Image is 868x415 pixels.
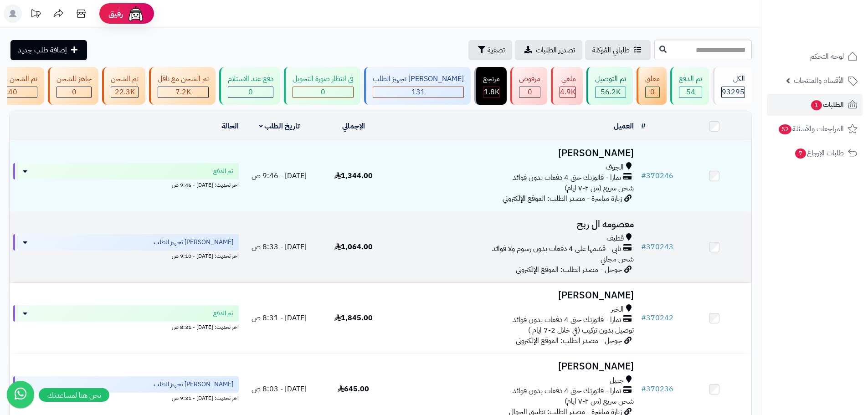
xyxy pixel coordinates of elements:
span: [DATE] - 9:46 ص [252,170,307,181]
div: 1771 [483,87,499,97]
span: إضافة طلب جديد [18,45,67,56]
span: 0 [248,87,253,97]
span: تمارا - فاتورتك حتى 4 دفعات بدون فوائد [513,386,621,396]
a: طلبات الإرجاع7 [767,142,863,164]
span: 7 [795,149,806,159]
span: تابي - قسّمها على 4 دفعات بدون رسوم ولا فوائد [492,244,621,254]
a: الحالة [221,121,239,132]
span: # [641,313,646,323]
span: زيارة مباشرة - مصدر الطلب: الموقع الإلكتروني [503,193,622,204]
h3: [PERSON_NAME] [394,361,634,372]
span: توصيل بدون تركيب (في خلال 2-7 ايام ) [528,325,634,336]
div: مرفوض [519,74,540,84]
span: تم الدفع [213,167,233,176]
a: طلباتي المُوكلة [585,40,651,60]
a: #370236 [641,384,673,395]
span: 93295 [722,87,745,97]
span: 0 [650,87,655,97]
span: طلبات الإرجاع [794,147,844,159]
a: #370246 [641,170,673,181]
span: 7.2K [175,87,191,97]
div: مرتجع [483,74,500,84]
span: 0 [321,87,325,97]
div: معلق [645,74,660,84]
span: جبيل [610,375,624,386]
span: الخبر [611,304,624,315]
span: طلباتي المُوكلة [592,45,630,56]
div: تم الشحن مع ناقل [158,74,209,84]
a: مرتجع 1.8K [473,67,508,105]
span: [PERSON_NAME] تجهيز الطلب [154,238,233,247]
div: تم الدفع [679,74,702,84]
span: 131 [411,87,425,97]
span: لوحة التحكم [810,50,844,63]
span: 1 [811,100,822,110]
a: #370242 [641,313,673,323]
a: دفع عند الاستلام 0 [217,67,282,105]
span: 52 [779,124,791,134]
div: دفع عند الاستلام [228,74,273,84]
span: الطلبات [810,98,844,111]
button: تصفية [468,40,512,60]
a: الكل93295 [711,67,754,105]
div: تم التوصيل [595,74,626,84]
div: 22327 [111,87,138,97]
span: # [641,241,646,252]
a: لوحة التحكم [767,46,863,67]
span: جوجل - مصدر الطلب: الموقع الإلكتروني [516,335,622,346]
span: # [641,170,646,181]
h3: [PERSON_NAME] [394,148,634,159]
div: 54 [679,87,702,97]
div: تم الشحن [111,74,139,84]
a: تاريخ الطلب [259,121,300,132]
a: تم التوصيل 56.2K [585,67,635,105]
span: 1.8K [484,87,499,97]
span: جوجل - مصدر الطلب: الموقع الإلكتروني [516,264,622,275]
span: شحن سريع (من ٢-٧ ايام) [565,183,634,194]
div: 0 [519,87,540,97]
span: قطيف [606,233,624,244]
span: 340 [4,87,17,97]
span: 0 [528,87,532,97]
span: تصفية [488,45,505,56]
span: 1,064.00 [334,241,373,252]
span: تصدير الطلبات [536,45,575,56]
h3: [PERSON_NAME] [394,290,634,301]
div: في انتظار صورة التحويل [293,74,354,84]
a: #370243 [641,241,673,252]
div: اخر تحديث: [DATE] - 9:31 ص [13,393,239,402]
span: تمارا - فاتورتك حتى 4 دفعات بدون فوائد [513,173,621,183]
a: ملغي 4.9K [549,67,585,105]
a: تم الشحن مع ناقل 7.2K [147,67,217,105]
div: 131 [373,87,463,97]
span: [DATE] - 8:03 ص [252,384,307,395]
div: اخر تحديث: [DATE] - 9:10 ص [13,251,239,260]
a: مرفوض 0 [508,67,549,105]
span: المراجعات والأسئلة [778,123,844,135]
a: # [641,121,646,132]
a: [PERSON_NAME] تجهيز الطلب 131 [362,67,473,105]
span: تم الدفع [213,309,233,318]
span: الأقسام والمنتجات [794,74,844,87]
img: logo-2.png [806,25,859,44]
a: تحديثات المنصة [24,5,47,25]
span: شحن مجاني [601,254,634,265]
div: 7223 [158,87,208,97]
img: ai-face.png [127,5,145,23]
span: رفيق [108,8,123,19]
span: # [641,384,646,395]
span: 1,344.00 [334,170,373,181]
a: تم الدفع 54 [668,67,711,105]
a: تصدير الطلبات [515,40,582,60]
a: معلق 0 [635,67,668,105]
a: في انتظار صورة التحويل 0 [282,67,362,105]
span: [DATE] - 8:31 ص [252,313,307,323]
div: اخر تحديث: [DATE] - 8:31 ص [13,322,239,331]
div: 0 [228,87,273,97]
div: اخر تحديث: [DATE] - 9:46 ص [13,179,239,189]
div: 56181 [596,87,626,97]
span: 54 [686,87,695,97]
span: تمارا - فاتورتك حتى 4 دفعات بدون فوائد [513,315,621,325]
div: [PERSON_NAME] تجهيز الطلب [373,74,464,84]
h3: معصومه ال ربح [394,219,634,230]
